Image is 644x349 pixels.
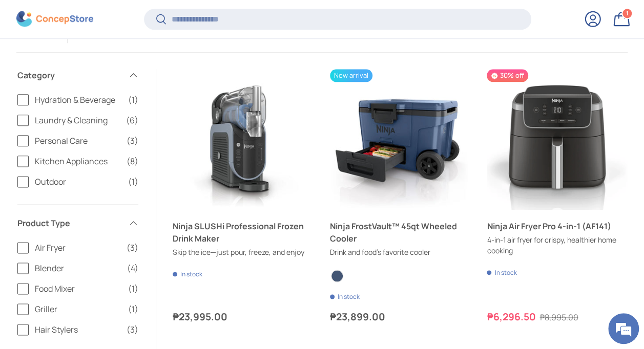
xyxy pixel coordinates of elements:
summary: Category [17,57,138,94]
span: 30% off [487,69,528,82]
span: (3) [127,323,138,336]
span: Outdoor [35,176,122,188]
span: (1) [128,176,138,188]
span: (6) [126,114,138,126]
a: Ninja SLUSHi Professional Frozen Drink Maker [173,69,314,210]
span: Date, new to old [114,30,174,39]
span: Category [17,69,122,81]
span: (4) [127,262,138,274]
a: Ninja Air Fryer Pro 4-in-1 (AF141) [487,220,628,232]
span: Griller [35,303,122,315]
span: Air Fryer [35,242,120,254]
a: Ninja Air Fryer Pro 4-in-1 (AF141) [487,69,628,210]
span: (1) [128,303,138,315]
span: Hair Stylers [35,323,120,336]
img: ConcepStore [16,11,93,27]
span: Food Mixer [35,282,122,295]
span: Product Type [17,217,122,229]
span: New arrival [330,69,372,82]
div: Minimize live chat window [168,5,193,30]
span: Kitchen Appliances [35,155,120,167]
span: Personal Care [35,135,120,147]
textarea: Type your message and hit 'Enter' [5,237,195,273]
div: Chat with us now [53,57,172,71]
span: (1) [128,94,138,106]
summary: Product Type [17,205,138,242]
span: Hydration & Beverage [35,94,122,106]
span: We're online! [59,107,141,211]
span: (3) [127,242,138,254]
span: (8) [127,155,138,167]
a: Ninja FrostVault™ 45qt Wheeled Cooler [330,220,471,245]
span: (3) [127,135,138,147]
a: Ninja SLUSHi Professional Frozen Drink Maker [173,220,314,245]
span: 1 [626,10,629,17]
span: Laundry & Cleaning [35,114,120,126]
a: Ninja FrostVault™ 45qt Wheeled Cooler [330,69,471,210]
span: (1) [128,282,138,295]
span: Blender [35,262,121,274]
